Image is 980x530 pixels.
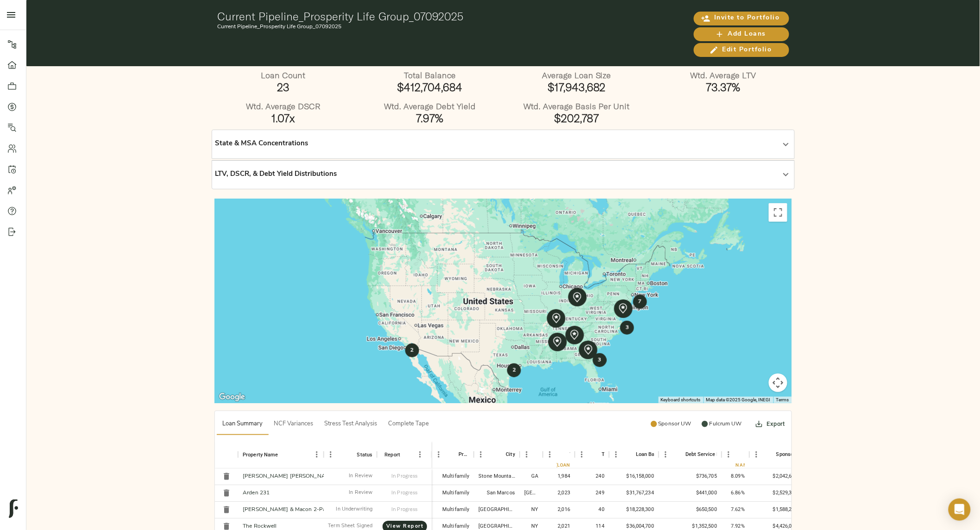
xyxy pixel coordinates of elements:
div: Multifamily [442,523,469,530]
strong: 1.07x [271,111,295,125]
p: LTV, DSCR, & Debt Yield Distributions [215,169,337,180]
button: Menu [722,448,735,461]
div: Multifamily [442,506,469,513]
div: GA [531,473,538,480]
div: City [474,441,520,468]
button: Export [754,413,787,435]
button: Add Loans [694,27,789,41]
strong: 7.97% [416,111,444,125]
div: Property Name [243,441,278,468]
button: Menu [659,448,672,461]
p: In Underwriting [336,506,373,514]
div: 249 [575,485,609,502]
div: Wtd. Avg (Loan Amount) [534,464,593,466]
a: [PERSON_NAME] [PERSON_NAME] [243,474,335,479]
span: Add Loans [703,29,780,40]
strong: $202,787 [554,111,599,125]
button: Menu [575,448,589,461]
div: 2,023 [543,485,575,502]
strong: Wtd. Average Debt Yield [384,101,476,112]
h1: Current Pipeline_Prosperity Life Group_07092025 [217,10,599,23]
div: LTV, DSCR, & Debt Yield Distributions [215,163,792,186]
div: 8.09% [722,468,749,485]
div: 1,984 [543,468,575,485]
span: Edit Portfolio [703,44,780,56]
div: $1,588,222 [749,502,802,518]
button: Menu [413,448,427,461]
button: Menu [310,448,324,461]
button: Sort [732,448,745,461]
span: Complete Tape [388,419,429,430]
button: Menu [543,448,557,461]
div: NY [531,523,538,530]
button: Sort [400,448,413,461]
button: Sort [672,448,685,461]
div: $31,767,234 [609,485,659,502]
div: Total Units [602,441,627,468]
a: [PERSON_NAME] & Macon 2-Pack [243,507,331,512]
button: Sort [763,448,776,461]
p: Fulcrum UW [710,420,742,428]
button: Sort [493,448,506,461]
button: Menu [520,448,534,461]
div: Brooklyn [478,506,515,513]
strong: 2 [410,348,414,354]
p: State & MSA Concentrations [215,139,308,150]
p: In Progress [391,473,417,480]
button: Sort [623,448,636,461]
div: NY [531,506,538,513]
button: Map camera controls [769,374,787,392]
a: The Rockwell [243,524,276,529]
button: Toggle fullscreen view [769,203,787,222]
span: Invite to Portfolio [703,12,780,24]
strong: 7 [638,299,641,305]
div: 240 [575,468,609,485]
strong: Loan Count [261,70,305,81]
div: $736,705 [659,468,722,485]
div: Sponsor As-Is NOI [776,441,820,468]
strong: $412,704,684 [397,80,463,94]
div: Debt Service Reserves [685,441,738,468]
div: Report [377,441,432,468]
strong: $17,943,682 [547,80,606,94]
div: Multifamily [442,473,469,480]
div: State & MSA Concentrations [215,133,792,156]
strong: 23 [277,80,289,94]
button: Sort [557,448,570,461]
button: Menu [432,448,446,461]
div: Stone Mountain [478,473,515,480]
p: Current Pipeline_Prosperity Life Group_07092025 [217,23,599,31]
span: NCF Variances [274,419,313,430]
div: Status [324,441,377,468]
button: Menu [474,448,488,461]
strong: 3 [598,357,601,363]
div: City [506,441,515,468]
div: Report [385,441,401,468]
button: Sort [278,448,291,461]
a: Open this area in Google Maps (opens a new window) [217,391,247,403]
div: $18,228,300 [609,502,659,518]
strong: Average Loan Size [542,70,611,81]
img: Google [217,391,247,403]
div: Multifamily [442,489,469,497]
div: State [520,441,543,468]
button: Menu [324,448,338,461]
button: Delete [220,486,233,500]
div: San Marcos [487,489,515,497]
div: $2,042,680 [749,468,802,485]
div: $441,000 [659,485,722,502]
span: Map data ©2025 Google, INEGI [706,397,771,402]
a: Arden 231 [243,490,270,496]
strong: Total Balance [404,70,456,81]
div: $650,500 [659,502,722,518]
strong: Wtd. Average DSCR [246,101,320,112]
p: Sponsor UW [659,420,691,428]
div: 7.62% [722,502,749,518]
div: $2,529,332 [749,485,802,502]
strong: 2 [512,368,515,374]
div: Property Name [238,441,324,468]
p: In Review [349,489,372,497]
p: In Review [349,473,372,480]
div: $16,158,000 [609,468,659,485]
div: Open Intercom Messenger [949,499,971,521]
